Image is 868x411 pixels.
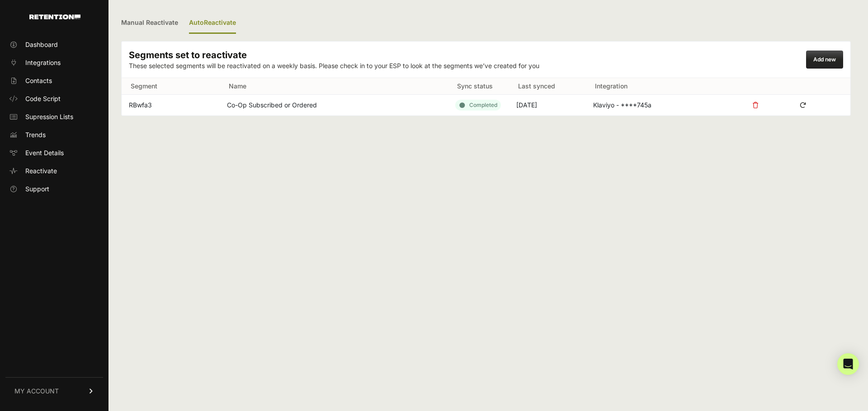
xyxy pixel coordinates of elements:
[5,92,103,106] a: Code Script
[25,185,49,194] span: Support
[129,61,539,70] p: These selected segments will be reactivated on a weekly basis. Please check in to your ESP to loo...
[5,182,103,196] a: Support
[25,112,73,121] span: Supression Lists
[25,76,52,85] span: Contacts
[509,95,586,116] td: [DATE]
[5,74,103,88] a: Contacts
[813,56,836,63] a: Add new
[122,78,220,95] th: Segment
[5,164,103,178] a: Reactivate
[25,58,61,67] span: Integrations
[29,14,80,19] img: Retention.com
[5,377,103,405] a: MY ACCOUNT
[5,55,103,70] a: Integrations
[25,94,61,103] span: Code Script
[25,148,64,157] span: Event Details
[189,13,236,34] div: AutoReactivate
[5,110,103,124] a: Supression Lists
[122,95,220,116] td: RBwfa3
[5,146,103,160] a: Event Details
[129,49,539,61] h3: Segments set to reactivate
[586,78,745,95] th: Integration
[14,387,59,396] span: MY ACCOUNT
[509,78,586,95] th: Last synced
[121,13,178,34] a: Manual Reactivate
[220,95,448,116] td: Co-Op Subscribed or Ordered
[455,100,501,111] div: Completed
[220,78,448,95] th: Name
[25,166,57,175] span: Reactivate
[25,130,46,139] span: Trends
[5,128,103,142] a: Trends
[448,78,509,95] th: Sync status
[837,353,859,375] div: Open Intercom Messenger
[25,40,58,49] span: Dashboard
[5,37,103,52] a: Dashboard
